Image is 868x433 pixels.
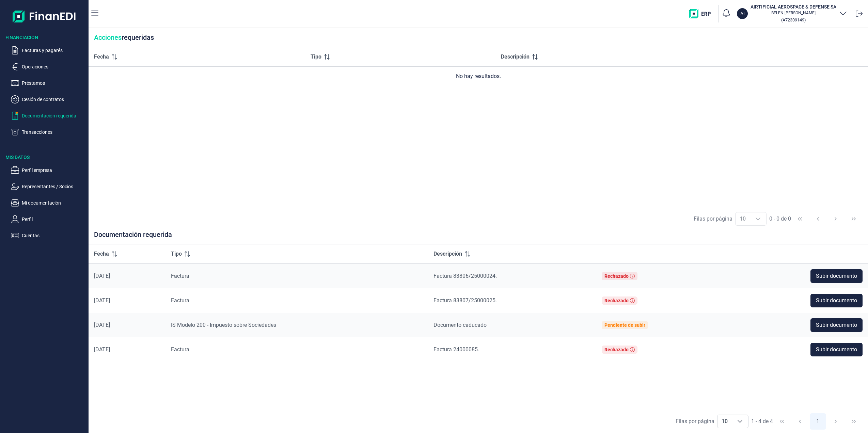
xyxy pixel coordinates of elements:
button: Mi documentación [11,199,86,207]
span: Factura [171,273,189,279]
span: Factura 83807/25000025. [433,297,497,304]
button: Subir documento [810,318,863,332]
button: Perfil [11,215,86,223]
div: requeridas [89,28,868,47]
span: Subir documento [816,296,857,305]
button: Next Page [827,211,844,227]
p: BELEN [PERSON_NAME] [751,10,836,16]
button: AIAIRTIFICIAL AEROSPACE & DEFENSE SABELEN [PERSON_NAME](A72309149) [737,3,847,24]
span: 1 - 4 de 4 [751,419,773,424]
span: IS Modelo 200 - Impuesto sobre Sociedades [171,322,276,328]
span: Subir documento [816,272,857,280]
span: Factura [171,346,189,353]
span: Factura [171,297,189,304]
div: Filas por página [676,417,714,426]
p: Facturas y pagarés [22,46,86,54]
div: No hay resultados. [94,72,863,80]
button: Cesión de contratos [11,95,86,103]
p: AI [740,10,745,17]
span: Subir documento [816,321,857,329]
span: Tipo [311,53,321,61]
div: Rechazado [604,298,629,303]
img: erp [689,9,716,18]
small: Copiar cif [781,17,806,22]
span: Fecha [94,53,109,61]
button: Facturas y pagarés [11,46,86,54]
button: Subir documento [810,294,863,307]
p: Operaciones [22,63,86,71]
span: Factura 24000085. [433,346,479,353]
button: Transacciones [11,128,86,136]
button: Page 1 [810,413,826,430]
div: Filas por página [694,215,732,223]
button: First Page [792,211,808,227]
p: Cesión de contratos [22,95,86,103]
span: Descripción [433,250,462,258]
div: [DATE] [94,297,160,304]
div: Rechazado [604,273,629,279]
p: Préstamos [22,79,86,87]
button: Operaciones [11,63,86,71]
button: Representantes / Socios [11,182,86,191]
img: Logo de aplicación [13,5,76,27]
p: Perfil [22,215,86,223]
p: Transacciones [22,128,86,136]
span: Acciones [94,33,122,42]
span: 10 [717,415,732,428]
button: Previous Page [792,413,808,430]
div: Documentación requerida [89,230,868,244]
div: [DATE] [94,273,160,279]
span: Subir documento [816,346,857,354]
span: Factura 83806/25000024. [433,273,497,279]
div: Choose [750,212,766,225]
button: Next Page [827,413,844,430]
button: Perfil empresa [11,166,86,174]
span: Documento caducado [433,322,487,328]
button: Previous Page [810,211,826,227]
button: Last Page [846,211,862,227]
button: First Page [774,413,790,430]
button: Documentación requerida [11,112,86,120]
p: Mi documentación [22,199,86,207]
span: 0 - 0 de 0 [769,216,791,222]
div: Rechazado [604,347,629,352]
span: Tipo [171,250,182,258]
span: Descripción [501,53,530,61]
p: Perfil empresa [22,166,86,174]
div: Pendiente de subir [604,322,645,328]
button: Last Page [846,413,862,430]
p: Representantes / Socios [22,182,86,191]
button: Subir documento [810,269,863,283]
p: Cuentas [22,231,86,240]
div: [DATE] [94,346,160,353]
div: Choose [732,415,748,428]
h3: AIRTIFICIAL AEROSPACE & DEFENSE SA [751,3,836,10]
p: Documentación requerida [22,112,86,120]
span: Fecha [94,250,109,258]
button: Préstamos [11,79,86,87]
div: [DATE] [94,322,160,328]
button: Subir documento [810,343,863,356]
button: Cuentas [11,231,86,240]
